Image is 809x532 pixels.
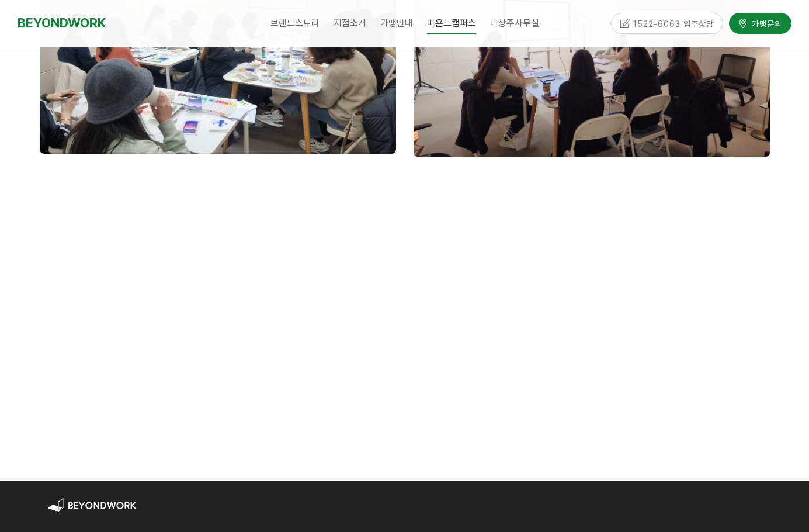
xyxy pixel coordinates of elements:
[729,13,791,33] a: 가맹문의
[633,236,769,440] iframe: 공유오피스비욘드워크의 창업교육프로그램 비욘드캠퍼스를 소개합니다#비욘드워크 #비욘드캠퍼스#인천#평촌#분당공유오피스#공유오피스창업
[270,18,320,29] span: 브랜드스토리
[263,9,327,38] a: 브랜드스토리
[420,9,483,38] a: 비욘드캠퍼스
[373,9,420,38] a: 가맹안내
[336,236,472,440] iframe: 인천공유오피스 비욘드워크 비욘드캠퍼스ㅣ정부지원사업 A to Z
[327,9,373,38] a: 지점소개
[380,18,413,29] span: 가맹안내
[188,236,324,440] iframe: 비욘드캠퍼스 특강 ‘포털 SEO 내 사업에 접목해 보자!’ 콘텐츠마케터 황룡
[490,18,539,29] span: 비상주사무실
[40,236,175,440] iframe: 인천공유오피스 비욘드워크 교육플랫폼 비욘드캠퍼스ㅣSEO 마케팅 2편!
[427,13,476,34] span: 비욘드캠퍼스
[334,18,366,29] span: 지점소개
[485,236,620,440] iframe: 공유오피스비욘드워크의 창업교육프로그램 비욘드캠퍼스#인천#부평#서현##평촌공유오피스
[18,12,106,34] a: BEYONDWORK
[483,9,546,38] a: 비상주사무실
[748,18,782,29] span: 가맹문의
